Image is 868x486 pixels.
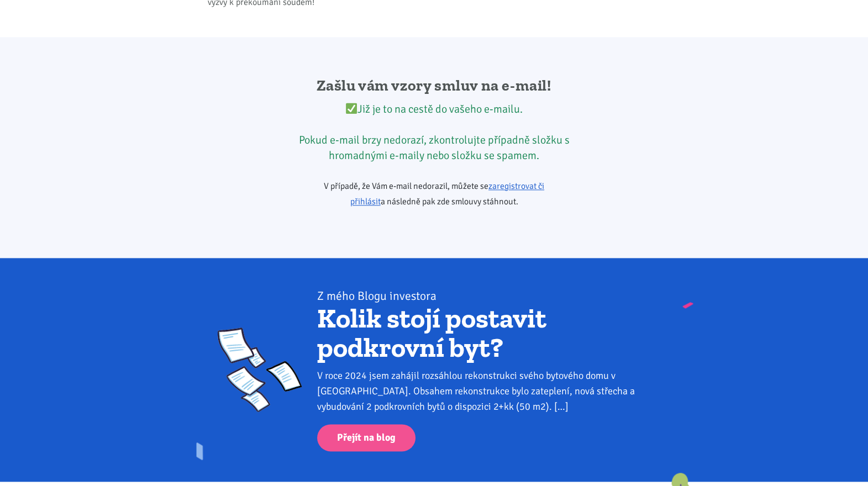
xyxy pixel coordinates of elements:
div: V roce 2024 jsem zahájil rozsáhlou rekonstrukci svého bytového domu v [GEOGRAPHIC_DATA]. Obsahem ... [317,368,650,414]
a: Přejít na blog [317,424,415,451]
a: Kolik stojí postavit podkrovní byt? [317,302,546,364]
div: Z mého Blogu investora [317,288,650,304]
h2: Zašlu vám vzory smluv na e-mail! [292,76,576,96]
p: V případě, že Vám e-mail nedorazil, můžete se a následně pak zde smlouvy stáhnout. [292,178,576,209]
img: ✅ [346,103,357,114]
div: Již je to na cestě do vašeho e-mailu. Pokud e-mail brzy nedorazí, zkontrolujte případně složku s ... [292,102,576,163]
a: zaregistrovat či přihlásit [350,181,545,207]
